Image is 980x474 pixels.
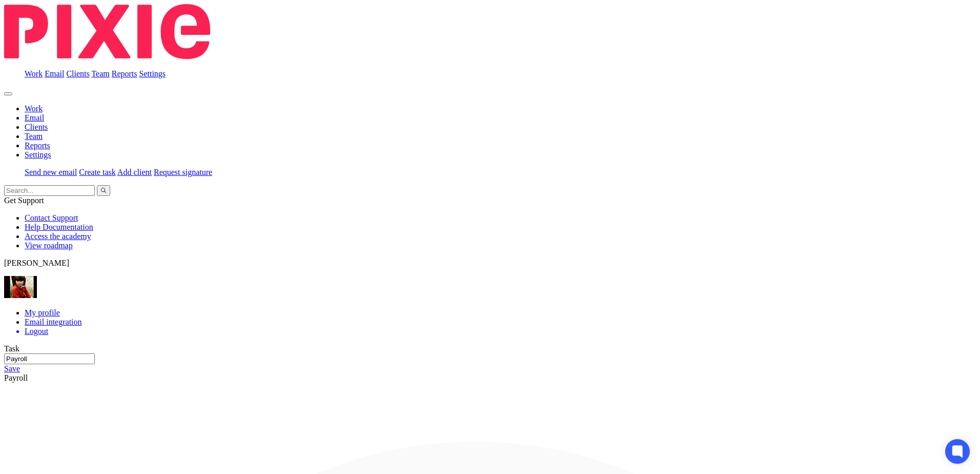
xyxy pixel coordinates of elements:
[25,213,78,222] a: Contact Support
[4,4,210,59] img: Pixie
[25,150,51,159] a: Settings
[25,327,48,335] span: Logout
[4,259,976,268] p: [PERSON_NAME]
[4,353,976,383] div: Payroll
[139,69,166,78] a: Settings
[25,223,93,231] a: Help Documentation
[117,168,152,176] a: Add client
[112,69,137,78] a: Reports
[25,241,73,250] a: View roadmap
[97,185,110,196] button: Search
[25,308,60,317] a: My profile
[66,69,89,78] a: Clients
[4,344,19,353] label: Task
[25,327,976,336] a: Logout
[25,69,43,78] a: Work
[4,276,37,298] img: Phil%20Baby%20pictures%20(3).JPG
[45,69,64,78] a: Email
[4,364,20,373] a: Save
[79,168,116,176] a: Create task
[25,318,82,326] a: Email integration
[25,104,43,113] a: Work
[4,373,976,383] div: Payroll
[154,168,212,176] a: Request signature
[25,141,50,150] a: Reports
[4,185,95,196] input: Search
[25,123,48,131] a: Clients
[25,113,44,122] a: Email
[25,168,77,176] a: Send new email
[4,196,44,205] span: Get Support
[91,69,109,78] a: Team
[25,132,43,141] a: Team
[25,232,91,241] a: Access the academy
